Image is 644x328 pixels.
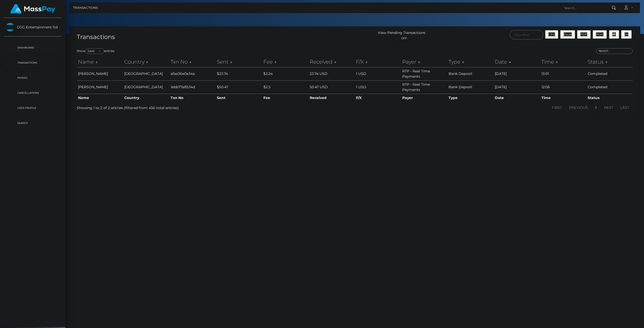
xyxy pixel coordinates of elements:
td: $2.5 [262,80,308,94]
a: Payees [4,72,62,84]
td: [GEOGRAPHIC_DATA] [123,80,169,94]
th: Sent [216,94,262,102]
td: 23.74 USD [308,67,355,80]
span: OFF [397,35,410,41]
th: Time [540,94,586,102]
a: Dashboard [4,41,62,54]
th: Status [586,94,633,102]
button: Column visibility [609,30,619,39]
td: 12:06 [540,80,586,94]
th: Type: activate to sort column ascending [447,57,494,67]
a: User Profile [4,102,62,114]
th: Payer: activate to sort column ascending [401,57,447,67]
td: 1ebb77a8534d [169,80,216,94]
span: CSV [548,32,555,36]
span: RTP - Real Time Payments [402,69,430,79]
h4: Transactions [77,33,351,41]
p: User Profile [6,104,60,112]
button: Excel [560,30,575,39]
th: Sent: activate to sort column ascending [216,57,262,67]
th: Txn No: activate to sort column ascending [169,57,216,67]
a: Transactions [73,3,98,13]
th: Fee [262,94,308,102]
div: View Pending Transactions [355,30,449,35]
a: 1 [592,104,600,111]
p: Payees [6,74,60,82]
td: $2.24 [262,67,308,80]
a: Search [4,117,62,129]
td: 1 USD [355,67,401,80]
td: Completed [586,67,633,80]
img: MassPay Logo [10,4,55,14]
span: CGG Entertainment ltd [4,25,62,29]
td: $23.74 [216,67,262,80]
td: Bank Deposit [447,67,494,80]
td: 50.47 USD [308,80,355,94]
select: Showentries [85,48,104,54]
th: Txn No [169,94,216,102]
label: Show entries [77,48,114,54]
th: Name: activate to sort column ascending [77,57,123,67]
td: [DATE] [494,67,540,80]
th: Time: activate to sort column ascending [540,57,586,67]
span: PDF [580,32,587,36]
span: Excel [564,32,572,36]
td: 13:01 [540,67,586,80]
p: Search [6,119,60,127]
input: Search transactions [596,48,633,54]
a: Cancellations [4,87,62,99]
input: Search... [559,3,607,13]
span: Print [596,32,603,36]
input: Date filter [510,30,543,39]
th: Country: activate to sort column ascending [123,57,169,67]
button: PDF [577,30,591,39]
button: CSV [545,30,558,39]
span: RTP - Real Time Payments [402,82,430,92]
td: afae36e0e34a [169,67,216,80]
th: F/X [355,94,401,102]
button: All [621,30,632,39]
th: F/X: activate to sort column ascending [355,57,401,67]
th: Status: activate to sort column ascending [586,57,633,67]
td: $50.47 [216,80,262,94]
th: Fee: activate to sort column ascending [262,57,308,67]
th: Date: activate to sort column ascending [494,57,540,67]
img: CGG Entertainment ltd [6,23,14,31]
td: [DATE] [494,80,540,94]
th: Received [308,94,355,102]
th: Date [494,94,540,102]
p: Transactions [6,59,60,67]
span: All [625,32,628,36]
button: Print [593,30,607,39]
td: Completed [586,80,633,94]
span: [PERSON_NAME] [78,71,108,76]
span: [PERSON_NAME] [78,85,108,89]
th: Payer [401,94,447,102]
p: Cancellations [6,89,60,97]
div: Showing 1 to 2 of 2 entries (filtered from 456 total entries) [77,103,304,111]
td: Bank Deposit [447,80,494,94]
td: [GEOGRAPHIC_DATA] [123,67,169,80]
a: Transactions [4,57,62,69]
th: Received: activate to sort column ascending [308,57,355,67]
th: Type [447,94,494,102]
th: Country [123,94,169,102]
th: Name [77,94,123,102]
td: 1 USD [355,80,401,94]
p: Dashboard [6,44,60,52]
